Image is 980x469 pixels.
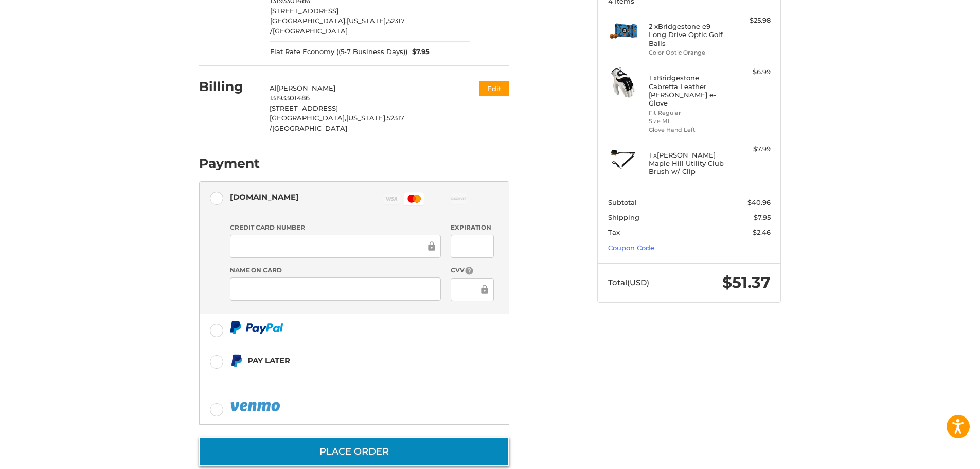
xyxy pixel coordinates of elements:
[199,155,260,171] h2: Payment
[270,7,338,15] span: [STREET_ADDRESS]
[230,371,445,380] iframe: PayPal Message 1
[270,114,404,132] span: 52317 /
[608,244,654,252] a: Coupon Code
[270,94,310,102] span: 13193301486
[747,198,771,206] span: $40.96
[649,126,727,134] li: Glove Hand Left
[230,188,299,205] div: [DOMAIN_NAME]
[608,213,639,221] span: Shipping
[230,400,282,413] img: PayPal icon
[649,151,727,176] h4: 1 x [PERSON_NAME] Maple Hill Utility Club Brush w/ Clip
[270,47,407,57] span: Flat Rate Economy ((5-7 Business Days))
[754,213,771,221] span: $7.95
[649,74,727,107] h4: 1 x Bridgestone Cabretta Leather [PERSON_NAME] e-Glove
[895,441,980,469] iframe: Google Customer Reviews
[247,352,444,369] div: Pay Later
[451,266,493,275] label: CVV
[270,16,347,25] span: [GEOGRAPHIC_DATA],
[272,124,347,132] span: [GEOGRAPHIC_DATA]
[230,354,243,367] img: Pay Later icon
[730,144,771,154] div: $7.99
[270,16,405,35] span: 52317 /
[347,16,387,25] span: [US_STATE],
[270,104,338,112] span: [STREET_ADDRESS]
[273,27,348,35] span: [GEOGRAPHIC_DATA]
[230,223,441,232] label: Credit Card Number
[346,114,387,122] span: [US_STATE],
[199,79,259,95] h2: Billing
[230,266,441,275] label: Name on Card
[451,223,493,232] label: Expiration
[730,67,771,77] div: $6.99
[608,277,649,287] span: Total (USD)
[649,109,727,117] li: Fit Regular
[753,228,771,236] span: $2.46
[270,84,277,92] span: Al
[649,48,727,57] li: Color Optic Orange
[270,114,346,122] span: [GEOGRAPHIC_DATA],
[608,198,637,206] span: Subtotal
[230,321,283,334] img: PayPal icon
[608,228,620,236] span: Tax
[649,117,727,126] li: Size ML
[277,84,335,92] span: [PERSON_NAME]
[730,15,771,26] div: $25.98
[479,81,509,96] button: Edit
[407,47,430,57] span: $7.95
[649,22,727,47] h4: 2 x Bridgestone e9 Long Drive Optic Golf Balls
[722,273,771,292] span: $51.37
[199,437,509,466] button: Place Order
